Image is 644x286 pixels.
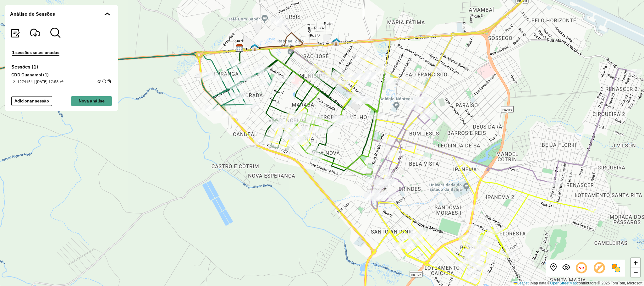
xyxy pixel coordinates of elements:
[11,72,112,78] h6: CDD Guanambi (1)
[10,28,20,39] button: Visualizar relatório de Roteirização Exportadas
[10,10,55,18] span: Análise de Sessões
[514,281,529,285] a: Leaflet
[10,49,61,56] button: 1 sessões selecionadas
[11,96,52,106] button: Adicionar sessão
[71,96,112,106] button: Nova análise
[575,261,588,275] span: Ocultar NR
[30,28,40,39] button: Visualizar Romaneio Exportadas
[512,281,644,286] div: Map data © contributors,© 2025 TomTom, Microsoft
[562,264,570,273] button: Exibir sessão original
[550,264,557,273] button: Centralizar mapa no depósito ou ponto de apoio
[631,258,640,267] a: Zoom in
[631,267,640,277] a: Zoom out
[11,64,112,70] h6: Sessões (1)
[550,281,577,285] a: OpenStreetMap
[332,38,340,46] img: 400 UDC Full Guanambi
[530,281,531,285] span: |
[17,79,63,85] span: 1274154 | [DATE] 17:58
[634,259,638,267] span: +
[593,261,606,275] span: Exibir rótulo
[250,43,259,52] img: Guanambi FAD
[634,268,638,276] span: −
[235,44,244,52] img: CDD Guanambi
[611,263,621,273] img: Exibir/Ocultar setores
